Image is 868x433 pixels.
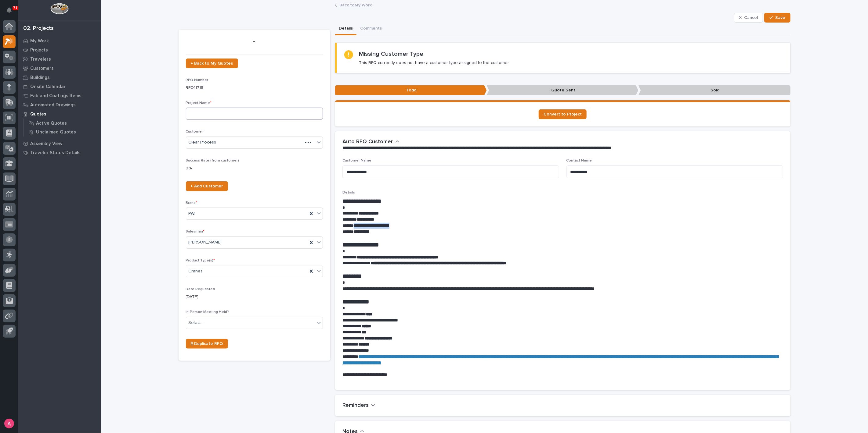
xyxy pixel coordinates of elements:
a: ⎘ Duplicate RFQ [186,339,228,349]
a: Buildings [18,73,101,82]
div: 02. Projects [23,25,54,32]
span: [PERSON_NAME] [189,239,222,246]
button: Details [335,23,356,35]
button: Notifications [3,4,16,16]
p: Quotes [30,112,46,117]
span: PWI [189,211,196,217]
a: Convert to Project [539,109,587,119]
p: Onsite Calendar [30,84,66,90]
p: Active Quotes [36,121,67,126]
p: Traveler Status Details [30,150,81,156]
p: This RFQ currently does not have a customer type assigned to the customer [359,60,509,66]
p: 71 [13,6,17,10]
p: Assembly View [30,141,62,147]
div: Select... [189,320,204,326]
a: My Work [18,36,101,45]
a: Assembly View [18,139,101,148]
span: RFQ Number [186,78,208,82]
span: Contact Name [566,159,592,162]
span: Customer [186,130,203,133]
a: Fab and Coatings Items [18,91,101,100]
p: Buildings [30,75,50,80]
span: + Add Customer [191,184,223,188]
span: Success Rate (from customer) [186,159,239,162]
a: Automated Drawings [18,100,101,109]
span: Save [776,15,786,20]
p: 0 % [186,165,323,172]
button: Reminders [342,402,375,409]
p: Fab and Coatings Items [30,93,81,99]
a: ← Back to My Quotes [186,59,238,68]
p: Customers [30,66,54,71]
p: Travelers [30,57,51,62]
p: Sold [638,85,790,95]
button: Save [764,13,790,23]
p: Projects [30,48,48,53]
div: Notifications71 [8,7,16,17]
p: RFQ11718 [186,85,323,91]
span: ← Back to My Quotes [191,61,233,66]
span: Product Type(s) [186,259,215,262]
span: Brand [186,201,197,205]
span: Customer Name [342,159,371,162]
p: - [186,37,323,46]
a: Back toMy Work [339,1,372,8]
a: Travelers [18,55,101,64]
p: Automated Drawings [30,102,76,108]
p: Unclaimed Quotes [36,130,76,135]
span: Convert to Project [544,112,582,116]
img: Workspace Logo [50,3,68,14]
p: [DATE] [186,294,323,300]
span: In-Person Meeting Held? [186,310,229,314]
span: Cranes [189,268,203,275]
a: + Add Customer [186,181,228,191]
span: Cancel [744,15,758,20]
span: Details [342,191,355,194]
h2: Reminders [342,402,369,409]
p: Quote Sent [487,85,638,95]
button: Comments [356,23,385,35]
a: Projects [18,45,101,55]
h2: Auto RFQ Customer [342,139,393,145]
span: Clear Process [189,139,216,146]
a: Active Quotes [24,119,101,127]
p: My Work [30,38,49,44]
span: Date Requested [186,287,215,291]
a: Quotes [18,109,101,119]
a: Customers [18,64,101,73]
p: Todo [335,85,487,95]
h2: Missing Customer Type [359,50,424,58]
button: Auto RFQ Customer [342,139,400,145]
a: Onsite Calendar [18,82,101,91]
button: users-avatar [3,417,16,430]
span: ⎘ Duplicate RFQ [191,342,223,346]
span: Project Name [186,101,212,105]
a: Traveler Status Details [18,148,101,157]
button: Cancel [734,13,763,23]
a: Unclaimed Quotes [24,128,101,136]
span: Salesman [186,230,205,233]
